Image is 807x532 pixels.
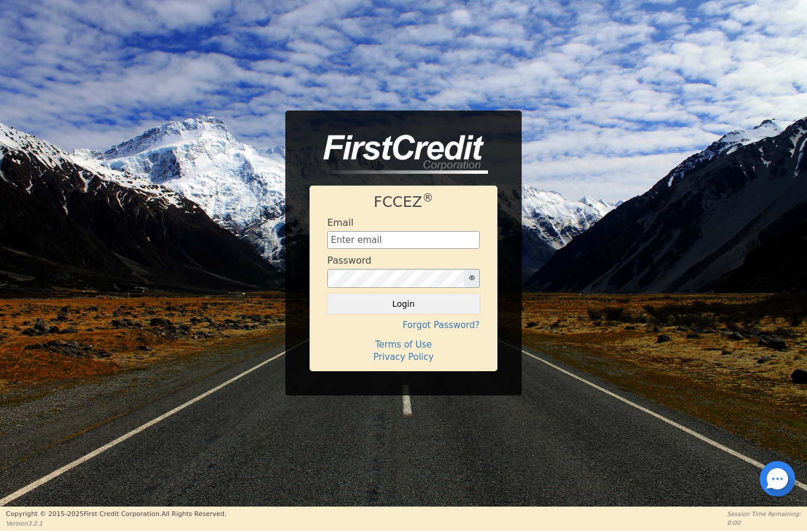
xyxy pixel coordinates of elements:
span: All Rights Reserved. [161,510,226,518]
p: Version 3.2.1 [6,519,226,528]
sup: ® [422,192,434,204]
input: password [327,269,464,288]
p: Session Time Remaining: [727,510,801,518]
h4: Terms of Use [327,339,480,350]
h4: Privacy Policy [327,352,480,362]
h4: Email [327,217,353,228]
h4: Forgot Password? [327,320,480,330]
h4: Password [327,255,372,266]
p: 0:00 [727,518,801,527]
img: logo-CMu_cnol.png [310,135,488,174]
p: Copyright © 2015- 2025 First Credit Corporation. [6,510,226,520]
h1: FCCEZ [327,193,480,211]
input: Enter email [327,231,480,249]
button: Login [327,294,480,314]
